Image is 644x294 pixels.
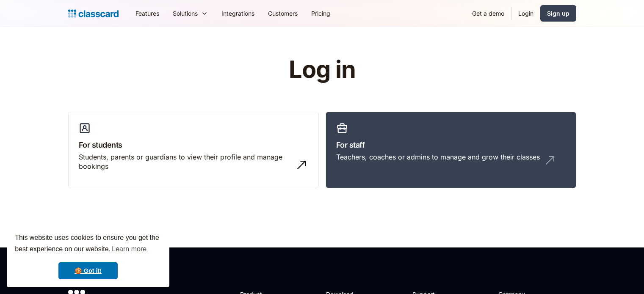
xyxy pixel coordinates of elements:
[326,112,576,189] a: For staffTeachers, coaches or admins to manage and grow their classes
[304,4,337,23] a: Pricing
[15,233,161,256] span: This website uses cookies to ensure you get the best experience on our website.
[7,225,169,287] div: cookieconsent
[68,112,319,189] a: For studentsStudents, parents or guardians to view their profile and manage bookings
[547,9,569,18] div: Sign up
[215,4,261,23] a: Integrations
[540,5,576,22] a: Sign up
[336,152,540,162] div: Teachers, coaches or admins to manage and grow their classes
[79,139,308,151] h3: For students
[336,139,566,151] h3: For staff
[511,4,540,23] a: Login
[166,4,215,23] div: Solutions
[261,4,304,23] a: Customers
[79,152,291,171] div: Students, parents or guardians to view their profile and manage bookings
[465,4,511,23] a: Get a demo
[111,243,148,256] a: learn more about cookies
[173,9,198,18] div: Solutions
[68,8,119,19] a: home
[188,57,456,83] h1: Log in
[58,262,118,279] a: dismiss cookie message
[129,4,166,23] a: Features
